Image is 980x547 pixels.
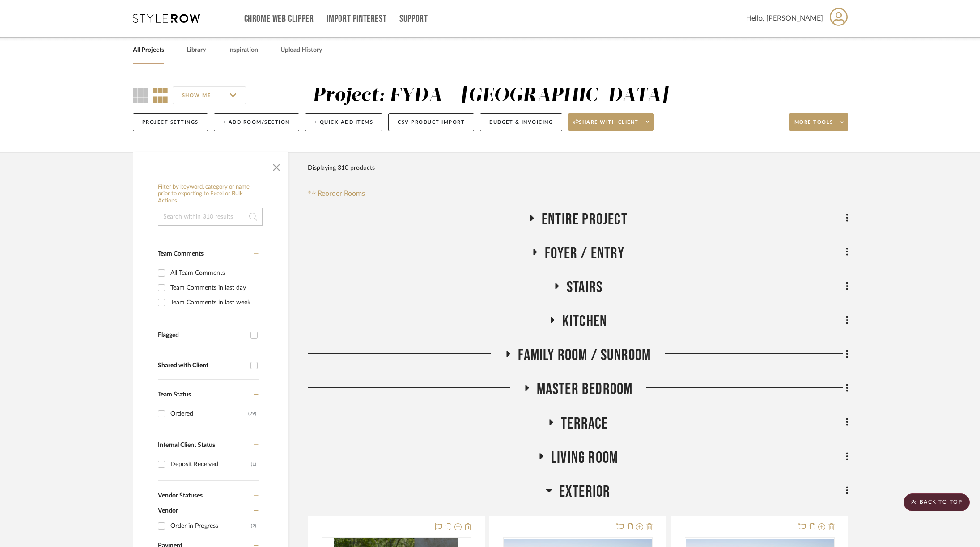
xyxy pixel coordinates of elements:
[559,482,611,501] span: Exterior
[388,113,474,131] button: CSV Product Import
[789,113,848,131] button: More tools
[313,86,668,105] div: Project: FYDA - [GEOGRAPHIC_DATA]
[746,13,823,24] span: Hello, [PERSON_NAME]
[244,15,314,23] a: Chrome Web Clipper
[158,362,246,370] div: Shared with Client
[248,407,256,421] div: (29)
[308,188,365,199] button: Reorder Rooms
[399,15,428,23] a: Support
[794,119,833,132] span: More tools
[170,295,256,310] div: Team Comments in last week
[567,278,602,297] span: Stairs
[170,266,256,280] div: All Team Comments
[573,119,639,132] span: Share with client
[251,457,256,471] div: (1)
[327,15,386,23] a: Import Pinterest
[133,44,164,56] a: All Projects
[904,493,970,511] scroll-to-top-button: BACK TO TOP
[187,44,206,56] a: Library
[158,251,204,257] span: Team Comments
[158,184,263,205] h6: Filter by keyword, category or name prior to exporting to Excel or Bulk Actions
[170,407,248,421] div: Ordered
[214,113,299,131] button: + Add Room/Section
[228,44,258,56] a: Inspiration
[568,113,654,131] button: Share with client
[537,380,633,399] span: Master Bedroom
[158,442,215,448] span: Internal Client Status
[545,244,624,263] span: Foyer / Entry
[542,210,628,229] span: Entire Project
[318,188,365,199] span: Reorder Rooms
[158,492,203,499] span: Vendor Statuses
[170,519,251,533] div: Order in Progress
[133,113,208,131] button: Project Settings
[158,391,191,398] span: Team Status
[158,332,246,339] div: Flagged
[170,281,256,295] div: Team Comments in last day
[551,448,618,467] span: Living Room
[267,157,285,175] button: Close
[158,208,263,226] input: Search within 310 results
[480,113,562,131] button: Budget & Invoicing
[518,346,651,365] span: Family Room / Sunroom
[158,508,178,514] span: Vendor
[305,113,383,131] button: + Quick Add Items
[561,414,608,433] span: Terrace
[562,312,607,331] span: Kitchen
[170,457,251,471] div: Deposit Received
[251,519,256,533] div: (2)
[280,44,322,56] a: Upload History
[308,159,375,177] div: Displaying 310 products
